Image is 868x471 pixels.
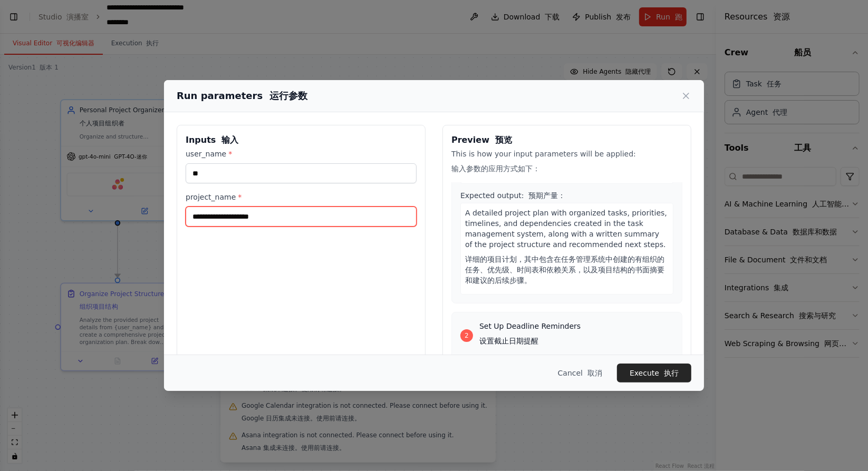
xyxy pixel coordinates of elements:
div: 2 [460,329,473,342]
label: project_name [186,192,417,202]
font: 运行参数 [269,90,307,101]
button: Execute 执行 [617,364,691,382]
label: user_name [186,149,417,159]
font: 预览 [495,135,512,145]
span: Expected output: [460,191,566,200]
font: 预期产量： [529,191,566,200]
h3: Inputs [186,134,417,146]
font: 执行 [664,369,679,377]
font: 输入参数的应用方式如下： [451,164,540,173]
font: 设置截止日期提醒 [479,337,538,345]
h2: Run parameters [177,89,307,103]
h3: Preview [451,134,682,146]
button: Cancel 取消 [549,364,611,382]
span: Set Up Deadline Reminders [479,321,581,350]
font: 详细的项目计划，其中包含在任务管理系统中创建的有组织的任务、优先级、时间表和依赖关系，以及项目结构的书面摘要和建议的后续步骤。 [465,255,664,284]
span: A detailed project plan with organized tasks, priorities, timelines, and dependencies created in ... [465,209,669,284]
p: This is how your input parameters will be applied: [451,149,682,178]
font: 输入 [222,135,239,145]
font: 取消 [587,369,602,377]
